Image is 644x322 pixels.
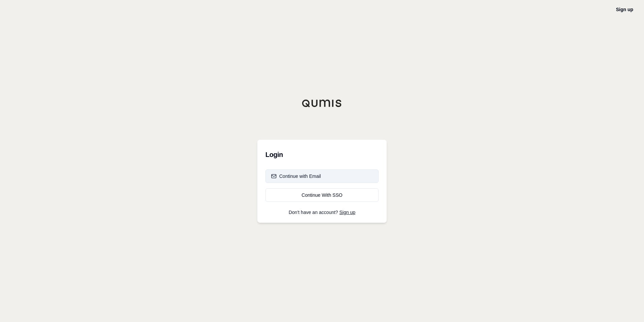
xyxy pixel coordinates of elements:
img: Qumis [302,99,342,107]
a: Sign up [340,210,355,215]
p: Don't have an account? [265,210,379,215]
button: Continue with Email [265,169,379,183]
div: Continue With SSO [271,192,373,198]
a: Continue With SSO [265,188,379,202]
a: Sign up [616,7,633,12]
h3: Login [265,148,379,161]
div: Continue with Email [271,173,321,180]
